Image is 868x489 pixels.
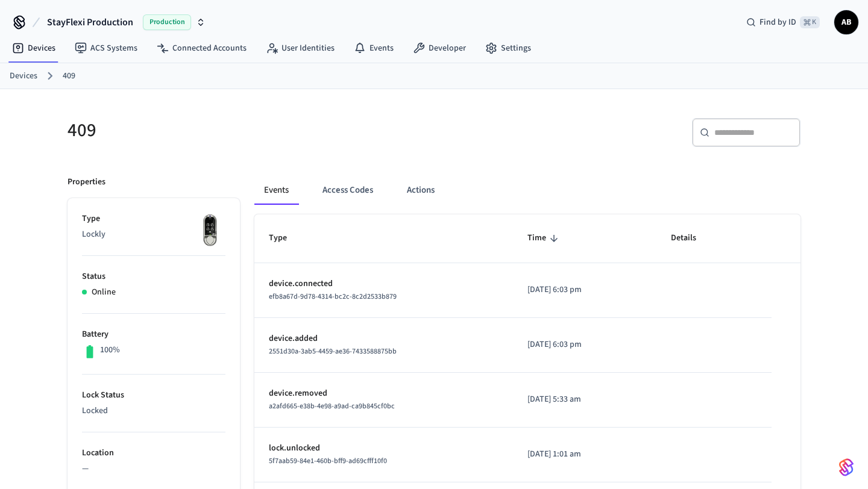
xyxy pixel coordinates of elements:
p: device.connected [269,278,498,290]
p: device.added [269,332,498,345]
span: AB [835,11,857,33]
p: Status [82,270,225,283]
p: [DATE] 6:03 pm [527,284,642,296]
a: Devices [10,70,37,83]
a: Connected Accounts [147,37,256,59]
p: Lockly [82,228,225,241]
a: Settings [476,37,541,59]
p: [DATE] 1:01 am [527,448,642,461]
p: Properties [68,176,105,188]
button: AB [834,10,858,34]
p: Type [82,213,225,225]
span: StayFlexi Production [47,15,133,30]
p: 100% [100,344,120,357]
img: Lockly Vision Lock, Front [195,213,225,249]
span: a2afd665-e38b-4e98-a9ad-ca9b845cf0bc [269,401,395,411]
span: efb8a67d-9d78-4314-bc2c-8c2d2533b879 [269,291,397,302]
p: — [82,463,225,475]
p: device.removed [269,387,498,400]
span: ⌘ K [800,16,820,28]
button: Events [254,176,298,205]
span: Type [269,229,303,248]
span: Details [671,229,712,248]
p: Battery [82,328,225,341]
p: lock.unlocked [269,442,498,455]
span: Find by ID [759,16,796,28]
span: 2551d30a-3ab5-4459-ae36-7433588875bb [269,346,397,357]
button: Actions [397,176,444,205]
p: Location [82,447,225,459]
a: 409 [63,70,75,83]
span: 5f7aab59-84e1-460b-bff9-ad69cfff10f0 [269,456,387,466]
span: Time [527,229,562,248]
div: Find by ID⌘ K [737,11,829,33]
a: Developer [403,37,476,59]
p: [DATE] 6:03 pm [527,338,642,351]
p: Online [92,286,116,299]
a: Events [344,37,403,59]
a: Devices [2,37,65,59]
p: Lock Status [82,389,225,402]
a: User Identities [256,37,344,59]
p: [DATE] 5:33 am [527,393,642,406]
img: SeamLogoGradient.69752ec5.svg [839,458,854,477]
div: ant example [254,176,800,205]
a: ACS Systems [65,37,147,59]
span: Production [143,14,191,30]
h5: 409 [68,118,427,143]
p: Locked [82,405,225,417]
button: Access Codes [313,176,383,205]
